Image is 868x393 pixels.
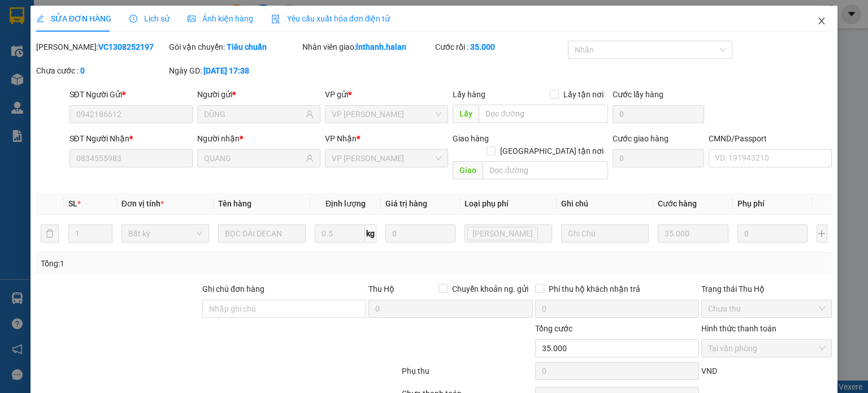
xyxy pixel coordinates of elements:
[332,150,441,167] span: VP Hoàng Văn Thụ
[658,199,697,208] span: Cước hàng
[817,16,826,25] span: close
[535,324,572,333] span: Tổng cước
[271,14,390,23] span: Yêu cầu xuất hóa đơn điện tử
[561,224,649,243] input: Ghi Chú
[709,132,832,145] div: CMND/Passport
[204,108,303,120] input: Tên người gửi
[128,225,202,242] span: Bất kỳ
[806,6,837,37] button: Close
[68,199,77,208] span: SL
[460,193,557,215] th: Loại phụ phí
[365,224,376,243] span: kg
[435,41,566,53] div: Cước rồi :
[544,283,645,295] span: Phí thu hộ khách nhận trả
[218,199,251,208] span: Tên hàng
[453,105,479,123] span: Lấy
[613,105,704,123] input: Cước lấy hàng
[70,88,193,101] div: SĐT Người Gửi
[701,324,776,333] label: Hình thức thanh toán
[368,284,394,293] span: Thu Hộ
[385,224,455,243] input: 0
[737,199,765,208] span: Phụ phí
[227,42,267,51] b: Tiêu chuẩn
[202,300,366,318] input: Ghi chú đơn hàng
[559,88,608,101] span: Lấy tận nơi
[169,64,300,77] div: Ngày GD:
[203,66,249,75] b: [DATE] 17:38
[197,132,320,145] div: Người nhận
[453,134,489,143] span: Giao hàng
[306,154,314,162] span: user
[356,42,406,51] b: lnthanh.halan
[613,90,663,99] label: Cước lấy hàng
[613,134,669,143] label: Cước giao hàng
[708,340,825,357] span: Tại văn phòng
[202,284,264,293] label: Ghi chú đơn hàng
[453,161,483,179] span: Giao
[325,88,448,101] div: VP gửi
[325,199,366,208] span: Định lượng
[36,64,167,77] div: Chưa cước :
[472,227,533,240] span: [PERSON_NAME]
[70,132,193,145] div: SĐT Người Nhận
[701,366,717,375] span: VND
[80,66,85,75] b: 0
[332,106,441,123] span: VP Võ Chí Công
[121,199,164,208] span: Đơn vị tính
[557,193,653,215] th: Ghi chú
[325,134,357,143] span: VP Nhận
[36,41,167,53] div: [PERSON_NAME]:
[302,41,433,53] div: Nhân viên giao:
[218,224,306,243] input: VD: Bàn, Ghế
[204,152,303,165] input: Tên người nhận
[817,224,828,243] button: plus
[448,283,533,295] span: Chuyển khoản ng. gửi
[197,88,320,101] div: Người gửi
[41,224,59,243] button: delete
[658,224,728,243] input: 0
[467,227,538,240] span: Lưu kho
[36,15,44,23] span: edit
[271,15,280,24] img: icon
[470,42,495,51] b: 35.000
[41,257,336,270] div: Tổng: 1
[306,110,314,118] span: user
[701,283,832,295] div: Trạng thái Thu Hộ
[188,14,253,23] span: Ảnh kiện hàng
[613,149,704,167] input: Cước giao hàng
[483,161,608,179] input: Dọc đường
[169,41,300,53] div: Gói vận chuyển:
[98,42,154,51] b: VC1308252197
[36,14,111,23] span: SỬA ĐƠN HÀNG
[401,365,533,385] div: Phụ thu
[129,15,137,23] span: clock-circle
[453,90,485,99] span: Lấy hàng
[496,145,608,157] span: [GEOGRAPHIC_DATA] tận nơi
[479,105,608,123] input: Dọc đường
[385,199,427,208] span: Giá trị hàng
[188,15,196,23] span: picture
[129,14,170,23] span: Lịch sử
[708,300,825,317] span: Chưa thu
